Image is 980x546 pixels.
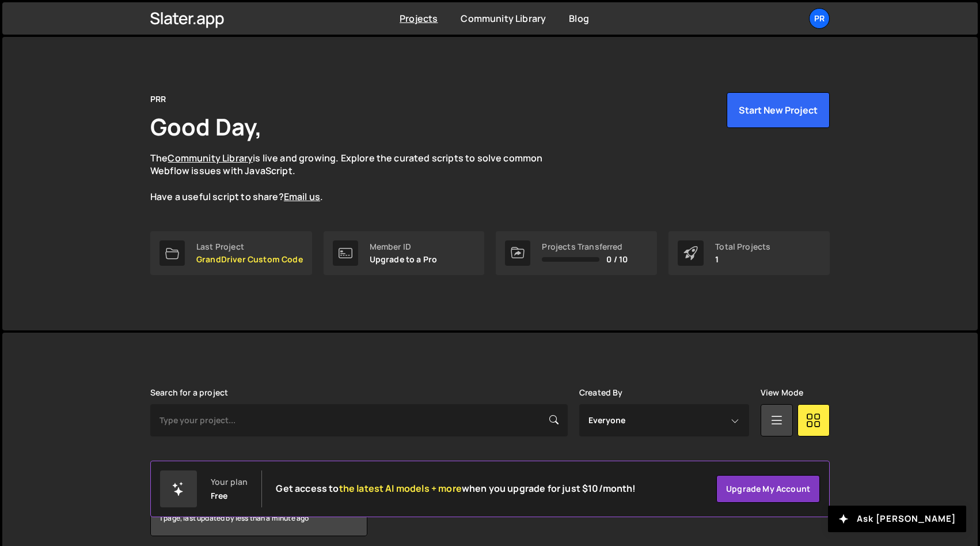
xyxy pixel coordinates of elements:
[461,12,546,25] a: Community Library
[579,388,623,397] label: Created By
[828,506,966,532] button: Ask [PERSON_NAME]
[370,255,438,264] p: Upgrade to a Pro
[716,475,820,503] a: Upgrade my account
[276,483,636,494] h2: Get access to when you upgrade for just $10/month!
[284,190,320,203] a: Email us
[150,111,262,142] h1: Good Day,
[569,12,589,25] a: Blog
[339,482,462,495] span: the latest AI models + more
[400,12,438,25] a: Projects
[196,242,303,251] div: Last Project
[727,92,830,128] button: Start New Project
[196,255,303,264] p: GrandDriver Custom Code
[715,242,770,251] div: Total Projects
[809,8,830,29] a: PR
[150,231,312,275] a: Last Project GrandDriver Custom Code
[211,477,248,487] div: Your plan
[150,404,568,436] input: Type your project...
[211,491,228,500] div: Free
[542,242,628,251] div: Projects Transferred
[761,388,803,397] label: View Mode
[150,388,228,397] label: Search for a project
[151,501,367,536] div: 1 page, last updated by less than a minute ago
[715,255,770,264] p: 1
[150,152,565,204] p: The is live and growing. Explore the curated scripts to solve common Webflow issues with JavaScri...
[168,152,253,164] a: Community Library
[606,255,628,264] span: 0 / 10
[150,92,166,106] div: PRR
[370,242,438,251] div: Member ID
